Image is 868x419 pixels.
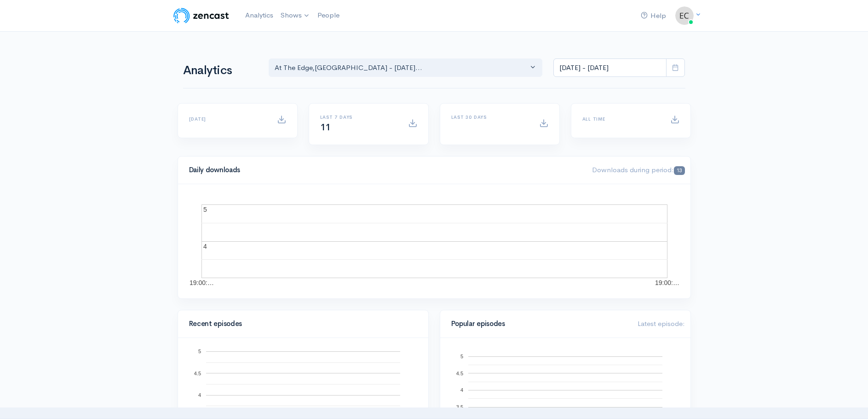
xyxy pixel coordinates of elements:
h6: [DATE] [189,116,266,122]
div: At The Edge , [GEOGRAPHIC_DATA] - [DATE]... [275,63,529,73]
text: 5 [198,349,201,354]
svg: A chart. [189,195,679,287]
h6: Last 30 days [451,115,528,120]
span: 11 [320,122,331,133]
a: Analytics [241,6,277,25]
text: 4 [198,392,201,398]
a: Help [637,6,670,26]
span: Downloads during period: [592,165,684,174]
text: 5 [203,206,207,213]
h4: Recent episodes [189,320,412,328]
button: At The Edge, Edgewood Church - Sunday... [269,58,543,77]
h6: All time [582,116,659,122]
h6: Last 7 days [320,115,397,120]
span: Latest episode: [638,319,685,328]
text: 4 [460,387,463,393]
img: ... [675,6,694,25]
text: 3.5 [456,404,463,410]
img: ZenCast Logo [172,6,230,25]
h4: Popular episodes [451,320,627,328]
h4: Daily downloads [189,166,581,174]
a: Shows [277,6,314,26]
text: 19:00:… [655,279,679,286]
span: 13 [674,166,684,175]
iframe: gist-messenger-bubble-iframe [837,388,859,410]
text: 19:00:… [190,279,214,286]
a: People [314,6,343,25]
text: 4 [203,243,207,250]
text: 4.5 [194,370,201,376]
text: 5 [460,354,463,359]
input: analytics date range selector [553,58,667,77]
h1: Analytics [183,64,258,77]
text: 4.5 [456,370,463,376]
